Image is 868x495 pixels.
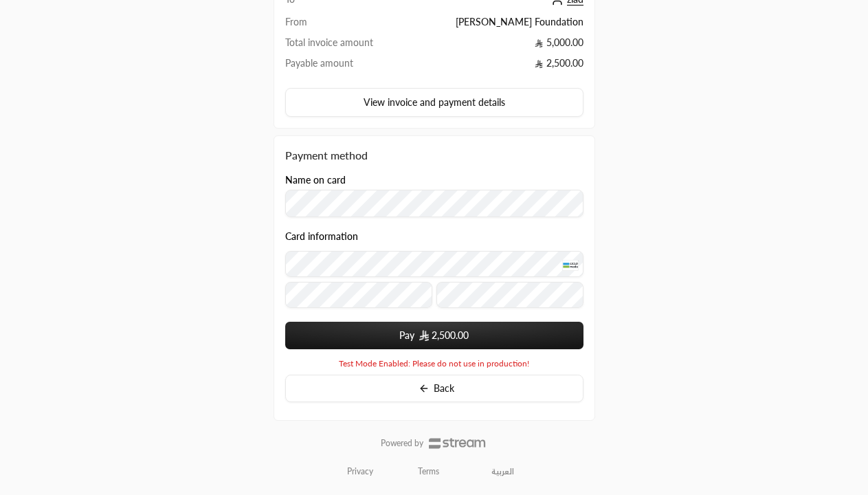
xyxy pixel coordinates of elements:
div: Payment method [285,147,583,164]
td: 2,500.00 [406,56,583,77]
label: Name on card [285,175,346,186]
a: العربية [484,459,522,484]
div: Card information [285,231,583,313]
td: [PERSON_NAME] Foundation [406,15,583,36]
a: Terms [418,466,439,477]
span: Back [434,384,454,393]
div: Name on card [285,175,583,218]
input: Credit Card [285,251,583,277]
td: From [285,15,407,36]
legend: Card information [285,231,358,242]
input: Expiry date [285,282,432,308]
button: Pay SAR2,500.00 [285,322,583,349]
td: 5,000.00 [406,36,583,56]
img: MADA [562,259,579,270]
p: Powered by [381,438,423,449]
button: View invoice and payment details [285,88,583,117]
span: Test Mode Enabled: Please do not use in production! [339,358,529,369]
td: Total invoice amount [285,36,407,56]
a: Privacy [347,466,373,477]
td: Payable amount [285,56,407,77]
img: SAR [419,330,429,341]
span: 2,500.00 [432,329,469,342]
button: Back [285,375,583,402]
input: CVC [436,282,583,308]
